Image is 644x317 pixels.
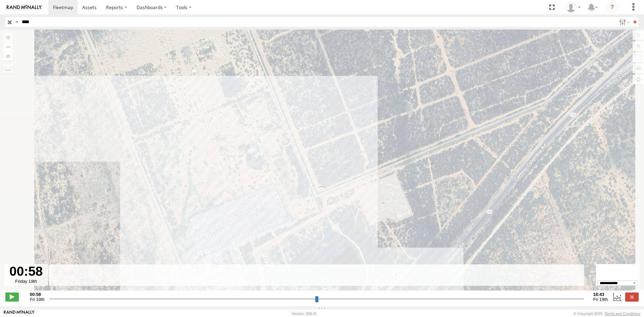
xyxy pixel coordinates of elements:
div: Ryan Roxas [563,2,583,12]
i: ? [607,2,618,13]
strong: 00:58 [30,292,45,297]
a: Terms and Conditions [605,312,640,316]
span: Fri 19th Sep 2025 [30,297,45,302]
span: Fri 19th Sep 2025 [593,297,608,302]
a: Visit our Website [4,310,35,317]
img: rand-logo.svg [7,5,42,10]
label: Search Query [14,17,19,27]
div: © Copyright 2025 - [574,312,640,316]
strong: 18:43 [593,292,608,297]
label: Search Filter Options [616,17,631,27]
label: Close [625,293,639,301]
div: Version: 308.01 [291,312,317,316]
label: Play/Stop [5,293,19,301]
